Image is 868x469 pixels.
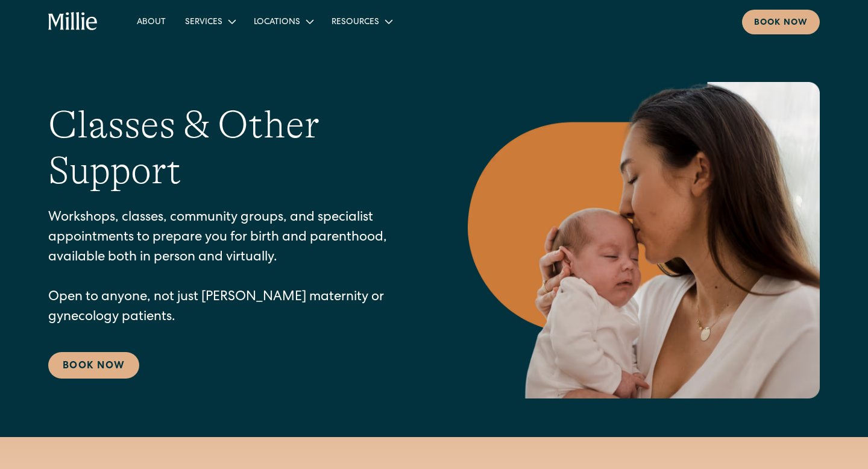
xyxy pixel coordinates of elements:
div: Book now [754,17,808,30]
div: Resources [322,11,401,31]
a: Book Now [48,352,139,379]
div: Locations [244,11,322,31]
p: Workshops, classes, community groups, and specialist appointments to prepare you for birth and pa... [48,209,420,328]
div: Services [175,11,244,31]
div: Services [185,16,222,29]
img: Mother kissing her newborn on the forehead, capturing a peaceful moment of love and connection in... [468,82,820,398]
a: About [127,11,175,31]
h1: Classes & Other Support [48,102,420,195]
div: Resources [332,16,379,29]
div: Locations [254,16,300,29]
a: home [48,12,98,31]
a: Book now [742,10,820,34]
